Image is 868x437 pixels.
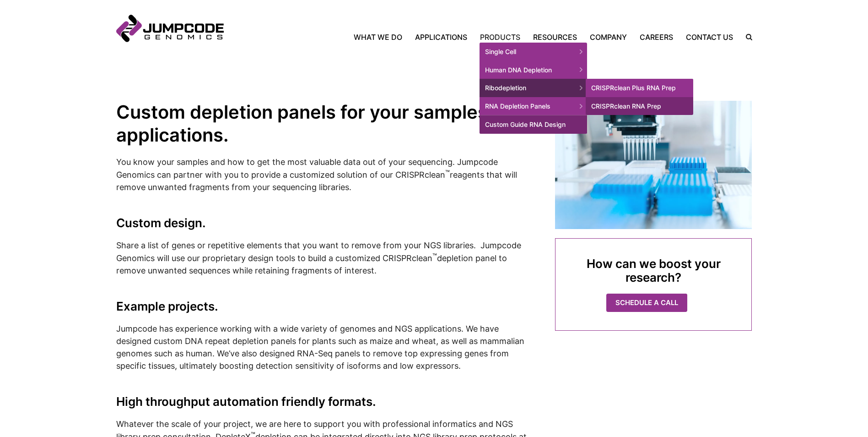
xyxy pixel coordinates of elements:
[116,322,533,372] p: Jumpcode has experience working with a wide variety of genomes and NGS applications. We have desi...
[574,257,733,284] h3: How can we boost your research?
[474,32,527,43] a: Products
[116,300,533,313] h2: Example projects.
[739,34,752,40] label: Search the site.
[224,32,739,43] nav: Primary Navigation
[354,32,409,43] a: What We Do
[480,43,587,61] span: Single Cell
[527,32,583,43] a: Resources
[555,101,752,229] img: Automated lab machine with rows of test tubes
[586,97,693,115] a: CRISPRclean RNA Prep
[116,239,533,277] p: Share a list of genes or repetitive elements that you want to remove from your NGS libraries. Jum...
[606,294,701,312] a: Schedule a Call
[116,101,533,147] h2: Custom depletion panels for your samples and applications.
[480,97,587,115] span: RNA Depletion Panels
[480,115,587,134] a: Custom Guide RNA Design
[586,79,693,97] a: CRISPRclean Plus RNA Prep
[116,216,533,230] h2: Custom design.
[445,169,450,176] sup: ™
[432,252,437,260] sup: ™
[116,157,517,192] span: You know your samples and how to get the most valuable data out of your sequencing. Jumpcode Geno...
[480,79,587,97] span: Ribodepletion
[409,32,474,43] a: Applications
[116,395,533,409] h2: High throughput automation friendly formats.
[480,61,587,79] span: Human DNA Depletion
[679,32,739,43] a: Contact Us
[633,32,679,43] a: Careers
[583,32,633,43] a: Company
